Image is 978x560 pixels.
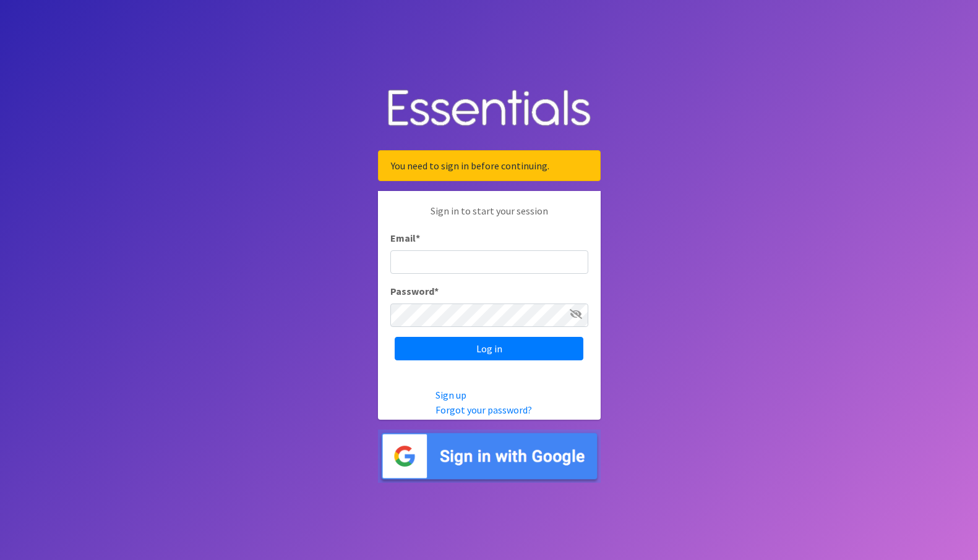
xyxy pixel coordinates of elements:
[378,150,601,181] div: You need to sign in before continuing.
[416,232,420,244] abbr: required
[395,337,583,360] input: Log in
[390,231,420,245] label: Email
[435,404,532,416] a: Forgot your password?
[378,77,601,141] img: Human Essentials
[434,285,439,297] abbr: required
[390,284,439,299] label: Password
[390,203,588,231] p: Sign in to start your session
[378,430,601,483] img: Sign in with Google
[435,389,466,401] a: Sign up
